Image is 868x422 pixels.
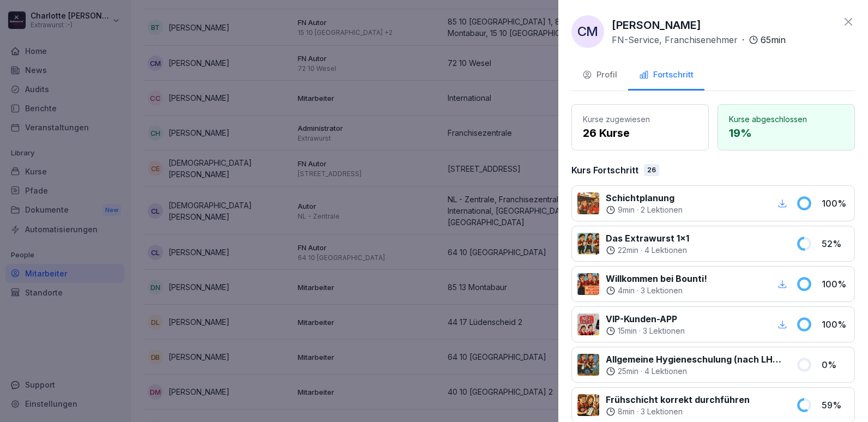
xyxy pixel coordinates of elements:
div: · [606,285,707,296]
div: Fortschritt [639,69,694,81]
div: · [606,366,783,377]
p: 3 Lektionen [641,285,683,296]
p: [PERSON_NAME] [612,17,701,33]
p: 3 Lektionen [641,406,683,417]
p: Willkommen bei Bounti! [606,272,707,285]
p: 0 % [822,358,849,371]
p: 100 % [822,318,849,331]
p: 9 min [618,204,635,215]
p: Kurs Fortschritt [571,164,638,177]
p: 15 min [618,325,637,336]
p: 2 Lektionen [641,204,683,215]
p: 25 min [618,366,638,377]
p: 100 % [822,278,849,291]
div: · [606,245,689,256]
div: CM [571,15,604,48]
p: 4 Lektionen [644,366,687,377]
p: 100 % [822,197,849,210]
p: 19 % [729,125,843,141]
button: Fortschritt [628,61,704,91]
p: Allgemeine Hygieneschulung (nach LHMV §4) [606,353,783,366]
p: Schichtplanung [606,191,683,204]
div: · [606,406,750,417]
p: Kurse zugewiesen [583,113,697,125]
button: Profil [571,61,628,91]
div: · [612,33,786,46]
div: 26 [644,164,659,176]
p: 4 min [618,285,635,296]
p: Das Extrawurst 1x1 [606,232,689,245]
div: · [606,204,683,215]
p: Kurse abgeschlossen [729,113,843,125]
div: · [606,325,685,336]
p: 4 Lektionen [644,245,687,256]
p: FN-Service, Franchisenehmer [612,33,738,46]
p: Frühschicht korrekt durchführen [606,393,750,406]
p: 22 min [618,245,638,256]
div: Profil [582,69,617,81]
p: 3 Lektionen [643,325,685,336]
p: 52 % [822,237,849,250]
p: 8 min [618,406,635,417]
p: VIP-Kunden-APP [606,312,685,325]
p: 65 min [761,33,786,46]
p: 26 Kurse [583,125,697,141]
p: 59 % [822,399,849,412]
